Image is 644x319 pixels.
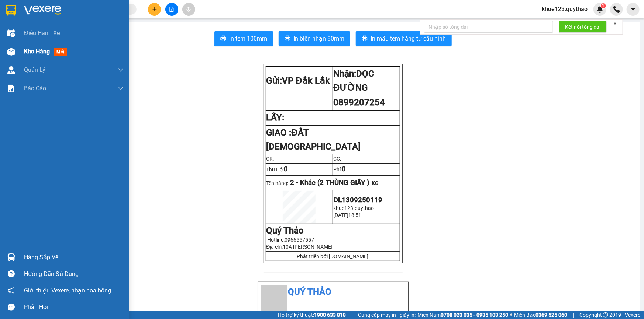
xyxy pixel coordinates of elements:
span: printer [362,35,368,42]
span: Kho hàng [24,48,50,55]
div: 0899207254 [48,15,165,25]
div: Hàng sắp về [24,252,124,263]
span: 0966557557 [285,237,314,243]
button: printerIn tem 100mm [214,31,273,46]
span: DĐ: [48,29,59,37]
span: file-add [169,7,174,12]
span: In biên nhận 80mm [293,34,344,43]
strong: 0708 023 035 - 0935 103 250 [441,312,508,318]
img: solution-icon [7,85,15,92]
strong: Quý Thảo [266,225,304,236]
span: Giới thiệu Vexere, nhận hoa hồng [24,286,111,295]
span: DỌC ĐƯỜNG [333,69,374,93]
button: printerIn biên nhận 80mm [279,31,350,46]
button: file-add [165,3,178,16]
strong: 0369 525 060 [535,312,567,318]
img: logo-vxr [6,5,16,16]
span: ĐẤT [DEMOGRAPHIC_DATA] [48,25,165,51]
span: question-circle [8,270,15,277]
strong: Gửi: [266,76,330,86]
span: down [118,85,124,91]
span: 0 [342,165,346,173]
strong: GIAO : [266,127,361,152]
span: In tem 100mm [229,34,267,43]
span: 2 - Khác (2 THÙNG GIẤY ) [290,179,370,187]
strong: LẤY: [266,112,285,123]
img: phone-icon [613,6,620,13]
span: Miền Nam [417,311,508,319]
span: notification [8,287,15,294]
strong: 1900 633 818 [314,312,346,318]
img: icon-new-feature [597,6,603,13]
span: aim [186,7,191,12]
span: ĐL1309250119 [333,196,382,204]
span: Điều hành xe [24,28,60,38]
p: Tên hàng: [266,179,399,187]
span: Hotline: [268,237,314,243]
span: plus [152,7,157,12]
span: | [573,311,574,319]
span: printer [285,35,290,42]
span: 0899207254 [333,97,385,108]
span: copyright [603,312,608,318]
span: mới [54,48,67,56]
li: Quý Thảo [261,285,405,299]
span: VP Đắk Lắk [282,76,330,86]
img: warehouse-icon [7,253,15,261]
span: down [118,67,124,73]
img: warehouse-icon [7,48,15,56]
span: [DATE] [333,212,348,218]
div: Hướng dẫn sử dụng [24,269,124,280]
strong: Nhận: [333,69,374,93]
div: DỌC ĐƯỜNG [48,6,165,15]
sup: 1 [601,3,606,8]
span: khue123.quythao [536,4,593,14]
span: printer [220,35,226,42]
td: Phát triển bởi [DOMAIN_NAME] [266,252,400,261]
span: In mẫu tem hàng tự cấu hình [371,34,446,43]
span: close [613,21,618,26]
img: warehouse-icon [7,29,15,37]
td: Phí: [333,164,400,175]
span: Kết nối tổng đài [565,23,601,31]
td: Thu Hộ: [266,164,333,175]
span: 18:51 [348,212,361,218]
span: Nhận: [48,7,66,15]
span: khue123.quythao [333,205,374,211]
button: printerIn mẫu tem hàng tự cấu hình [356,31,452,46]
span: ĐẤT [DEMOGRAPHIC_DATA] [266,127,361,152]
span: 0 [284,165,288,173]
td: CR: [266,154,333,164]
span: KG [372,180,379,186]
button: aim [182,3,195,16]
span: Hỗ trợ kỹ thuật: [278,311,346,319]
span: 1 [602,3,605,8]
td: CC: [333,154,400,164]
span: ⚪️ [510,313,512,316]
img: warehouse-icon [7,66,15,74]
div: Phản hồi [24,302,124,313]
span: | [351,311,352,319]
span: Cung cấp máy in - giấy in: [358,311,416,319]
span: caret-down [630,6,637,13]
span: Báo cáo [24,84,46,93]
span: Địa chỉ: [266,244,333,250]
span: Miền Bắc [514,311,567,319]
div: VP Đắk Lắk [6,6,43,24]
button: plus [148,3,161,16]
span: message [8,304,15,311]
button: caret-down [627,3,640,16]
span: 10A [PERSON_NAME] [283,244,333,250]
input: Nhập số tổng đài [424,21,553,33]
button: Kết nối tổng đài [559,21,607,33]
span: Quản Lý [24,65,45,74]
span: Gửi: [6,7,18,15]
